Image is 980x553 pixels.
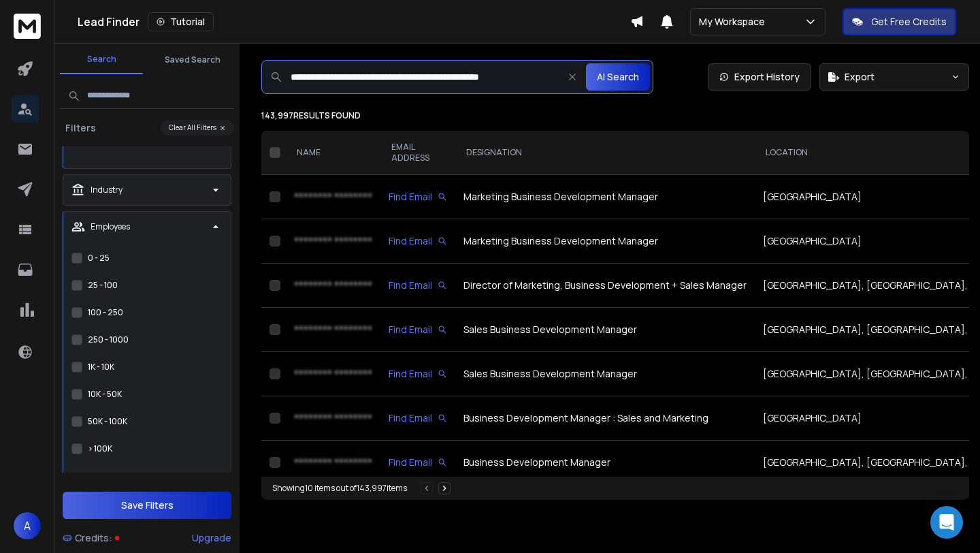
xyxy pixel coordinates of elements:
[389,456,447,469] div: Find Email
[75,531,112,545] span: Credits:
[261,110,969,121] p: 143,997 results found
[161,120,234,136] button: Clear All Filters
[148,12,214,31] button: Tutorial
[63,492,231,519] button: Save Filters
[455,396,755,441] td: Business Development Manager : Sales and Marketing
[389,411,447,425] div: Find Email
[60,46,143,74] button: Search
[78,12,630,31] div: Lead Finder
[455,175,755,219] td: Marketing Business Development Manager
[88,416,127,427] label: 50K - 100K
[699,15,770,29] p: My Workspace
[88,280,118,291] label: 25 - 100
[14,512,41,539] button: A
[708,63,811,91] a: Export History
[455,219,755,264] td: Marketing Business Development Manager
[272,483,407,494] div: Showing 10 items out of 143,997 items
[455,352,755,396] td: Sales Business Development Manager
[843,8,956,35] button: Get Free Credits
[63,524,231,552] a: Credits:Upgrade
[60,121,101,135] h3: Filters
[455,441,755,485] td: Business Development Manager
[871,15,947,29] p: Get Free Credits
[930,506,963,539] div: Open Intercom Messenger
[389,367,447,381] div: Find Email
[88,443,112,454] label: > 100K
[455,131,755,175] th: DESIGNATION
[91,185,122,195] p: Industry
[455,264,755,308] td: Director of Marketing, Business Development + Sales Manager
[88,389,122,400] label: 10K - 50K
[91,221,130,232] p: Employees
[845,70,875,84] span: Export
[286,131,380,175] th: NAME
[389,234,447,248] div: Find Email
[380,131,455,175] th: EMAIL ADDRESS
[389,190,447,204] div: Find Email
[88,307,123,318] label: 100 - 250
[389,279,447,292] div: Find Email
[455,308,755,352] td: Sales Business Development Manager
[586,63,650,91] button: AI Search
[88,334,129,345] label: 250 - 1000
[151,46,234,74] button: Saved Search
[389,323,447,336] div: Find Email
[88,253,110,264] label: 0 - 25
[192,531,231,545] div: Upgrade
[88,362,114,373] label: 1K - 10K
